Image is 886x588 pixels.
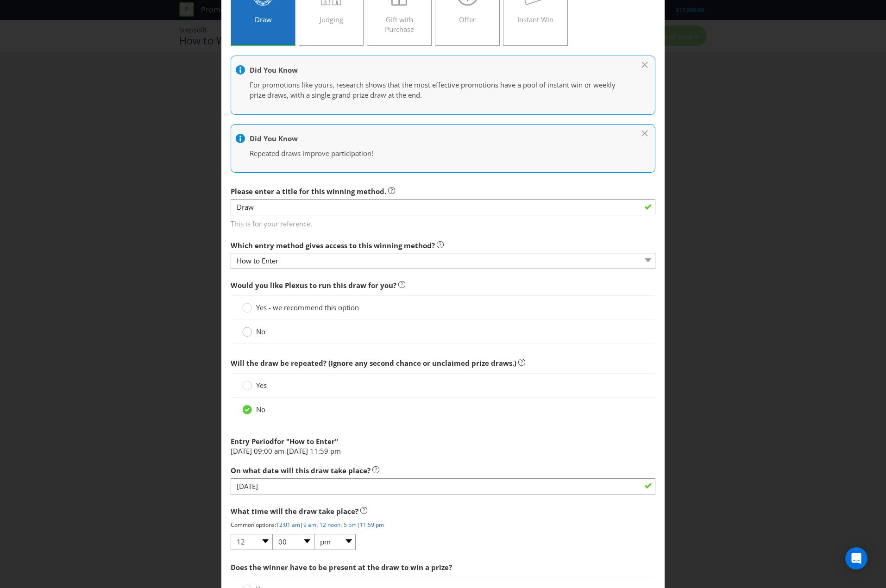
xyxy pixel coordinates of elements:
[845,547,867,569] div: Open Intercom Messenger
[517,15,553,24] span: Instant Win
[340,521,344,529] span: |
[231,507,358,516] span: What time will the draw take place?
[459,15,476,24] span: Offer
[287,446,308,456] span: [DATE]
[231,437,274,446] span: Entry Period
[250,80,627,100] p: For promotions like yours, research shows that the most effective promotions have a pool of insta...
[335,437,338,446] span: "
[231,466,371,475] span: On what date will this draw take place?
[231,446,252,456] span: [DATE]
[344,521,357,529] a: 5 pm
[254,446,284,456] span: 09:00 am
[231,281,396,290] span: Would you like Plexus to run this draw for you?
[256,303,359,312] span: Yes - we recommend this option
[320,15,343,24] span: Judging
[255,15,272,24] span: Draw
[276,521,300,529] a: 12:01 am
[320,521,340,529] a: 12 noon
[300,521,303,529] span: |
[231,358,516,368] span: Will the draw be repeated? (Ignore any second chance or unclaimed prize draws.)
[316,521,320,529] span: |
[284,446,287,456] span: -
[231,521,276,529] span: Common options:
[256,381,267,390] span: Yes
[310,446,341,456] span: 11:59 pm
[256,327,265,336] span: No
[289,437,335,446] span: How to Enter
[385,15,414,34] span: Gift with Purchase
[360,521,384,529] a: 11:59 pm
[303,521,316,529] a: 9 am
[274,437,289,446] span: for "
[357,521,360,529] span: |
[250,149,627,158] p: Repeated draws improve participation!
[231,187,386,196] span: Please enter a title for this winning method.
[256,405,265,414] span: No
[231,478,655,494] input: DD/MM/YYYY
[231,241,435,250] span: Which entry method gives access to this winning method?
[231,563,452,572] span: Does the winner have to be present at the draw to win a prize?
[231,216,655,229] span: This is for your reference.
